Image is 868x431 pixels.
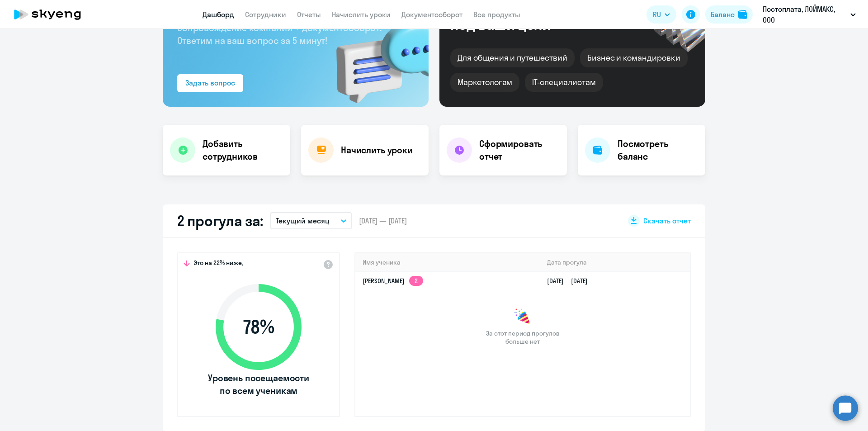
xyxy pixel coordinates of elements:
a: [DATE][DATE] [547,277,595,285]
img: congrats [514,308,532,326]
app-skyeng-badge: 2 [409,276,423,286]
p: Текущий месяц [276,215,330,226]
div: Маркетологам [450,73,519,92]
span: За этот период прогулов больше нет [485,329,561,346]
h4: Посмотреть баланс [618,137,698,163]
button: RU [646,5,676,24]
h4: Сформировать отчет [479,137,560,163]
div: Бизнес и командировки [580,48,688,67]
a: Отчеты [297,10,321,19]
span: RU [653,9,661,20]
th: Имя ученика [355,253,540,272]
div: IT-специалистам [525,73,603,92]
a: Дашборд [203,10,234,19]
div: Курсы английского под ваши цели [450,1,605,32]
span: Уровень посещаемости по всем ученикам [207,372,311,397]
h4: Добавить сотрудников [203,137,283,163]
div: Задать вопрос [185,77,235,88]
a: Документооборот [401,10,462,19]
img: bg-img [323,5,429,107]
th: Дата прогула [540,253,690,272]
img: balance [738,10,747,19]
button: Задать вопрос [177,74,243,92]
a: Сотрудники [245,10,286,19]
a: Все продукты [473,10,520,19]
span: 78 % [207,316,311,338]
h4: Начислить уроки [341,144,413,156]
button: Текущий месяц [270,212,352,229]
p: Постоплата, ЛОЙМАКС, ООО [763,4,847,25]
span: [DATE] — [DATE] [359,216,407,226]
span: Скачать отчет [643,216,691,226]
span: Это на 22% ниже, [193,259,243,270]
div: Для общения и путешествий [450,48,575,67]
button: Балансbalance [705,5,753,24]
button: Постоплата, ЛОЙМАКС, ООО [758,4,860,25]
h2: 2 прогула за: [177,212,263,230]
div: Баланс [711,9,735,20]
a: [PERSON_NAME]2 [363,277,423,285]
a: Начислить уроки [332,10,391,19]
